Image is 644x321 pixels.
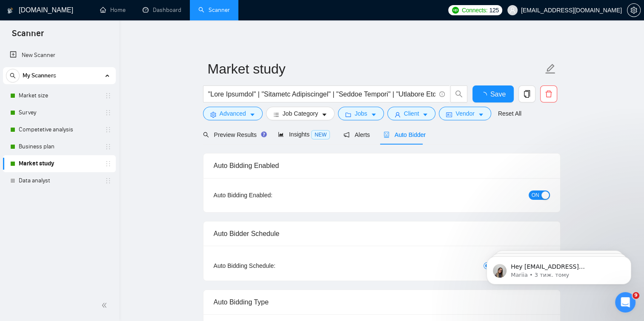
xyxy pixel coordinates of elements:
[278,131,284,137] span: area-chart
[214,190,326,200] div: Auto Bidding Enabled:
[387,107,436,120] button: userClientcaret-down
[208,89,435,99] input: Search Freelance Jobs...
[633,292,639,299] span: 9
[105,160,112,167] span: holder
[214,261,326,270] div: Auto Bidding Schedule:
[404,109,419,118] span: Client
[6,69,20,82] button: search
[490,89,506,99] span: Save
[220,109,246,118] span: Advanced
[249,111,255,118] span: caret-down
[19,155,100,172] a: Market study
[203,131,264,138] span: Preview Results
[214,222,550,246] div: Auto Bidder Schedule
[545,63,556,74] span: edit
[278,131,330,138] span: Insights
[422,111,428,118] span: caret-down
[10,47,109,64] a: New Scanner
[37,33,147,40] p: Message from Mariia, sent 3 тиж. тому
[203,132,209,138] span: search
[498,109,521,118] a: Reset All
[474,239,644,298] iframe: Intercom notifications повідомлення
[105,177,112,184] span: holder
[345,111,351,118] span: folder
[338,107,384,120] button: folderJobscaret-down
[371,111,377,118] span: caret-down
[214,290,550,314] div: Auto Bidding Type
[311,130,330,139] span: NEW
[627,7,641,14] a: setting
[343,132,349,138] span: notification
[210,111,216,118] span: setting
[480,92,490,99] span: loading
[627,7,640,14] span: setting
[19,138,100,155] a: Business plan
[105,92,112,99] span: holder
[266,107,335,120] button: barsJob Categorycaret-down
[101,301,110,310] span: double-left
[455,109,474,118] span: Vendor
[321,111,327,118] span: caret-down
[37,25,146,141] span: Hey [EMAIL_ADDRESS][DOMAIN_NAME], Looks like your Upwork agency Business Intelligence LLC ran out...
[462,6,487,15] span: Connects:
[198,6,230,14] a: searchScanner
[439,107,491,120] button: idcardVendorcaret-down
[19,121,100,138] a: Competetive analysis
[532,190,539,200] span: ON
[5,27,51,45] span: Scanner
[7,4,13,17] img: logo
[452,7,459,14] img: upwork-logo.png
[19,87,100,104] a: Market size
[23,67,56,84] span: My Scanners
[3,47,116,64] li: New Scanner
[472,85,514,102] button: Save
[19,104,100,121] a: Survey
[203,107,263,120] button: settingAdvancedcaret-down
[451,90,467,98] span: search
[105,126,112,133] span: holder
[19,172,100,189] a: Data analyst
[3,67,116,189] li: My Scanners
[450,85,467,102] button: search
[260,131,268,138] div: Tooltip anchor
[384,132,389,138] span: robot
[6,73,19,79] span: search
[541,90,557,98] span: delete
[509,7,515,13] span: user
[384,131,426,138] span: Auto Bidder
[540,85,557,102] button: delete
[478,111,484,118] span: caret-down
[519,90,535,98] span: copy
[489,6,498,15] span: 125
[100,6,126,14] a: homeHome
[439,91,445,97] span: info-circle
[273,111,279,118] span: bars
[143,6,181,14] a: dashboardDashboard
[105,143,112,150] span: holder
[355,109,367,118] span: Jobs
[208,58,543,80] input: Scanner name...
[105,109,112,116] span: holder
[518,85,535,102] button: copy
[446,111,452,118] span: idcard
[343,131,370,138] span: Alerts
[214,153,550,178] div: Auto Bidding Enabled
[395,111,401,118] span: user
[627,3,641,17] button: setting
[283,109,318,118] span: Job Category
[615,292,635,312] iframe: Intercom live chat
